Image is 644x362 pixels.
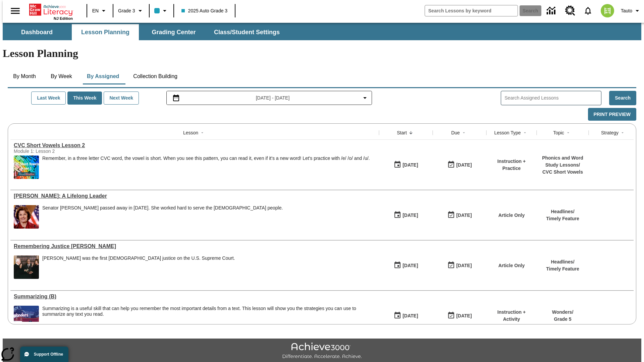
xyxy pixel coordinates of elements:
button: Sort [198,129,206,137]
p: Article Only [498,212,525,219]
div: Lesson Type [494,129,521,136]
p: Headlines / [546,208,579,215]
p: Instruction + Practice [490,158,533,172]
button: Profile/Settings [618,5,644,17]
button: Select a new avatar [597,2,618,19]
div: Remembering Justice O'Connor [14,243,376,249]
span: Lesson Planning [81,28,129,36]
button: Class color is light blue. Change class color [152,5,171,17]
p: Remember, in a three letter CVC word, the vowel is short. When you see this pattern, you can read... [42,156,370,161]
a: Summarizing (B), Lessons [14,294,376,300]
div: [DATE] [402,261,418,270]
button: Dashboard [3,24,70,40]
span: Tauto [621,7,632,14]
div: CVC Short Vowels Lesson 2 [14,142,376,148]
div: [DATE] [456,261,472,270]
p: Timely Feature [546,215,579,222]
button: Language: EN, Select a language [89,5,111,17]
p: Grade 5 [552,316,574,323]
img: avatar image [601,4,614,17]
img: Senator Dianne Feinstein of California smiles with the U.S. flag behind her. [14,205,39,229]
a: Dianne Feinstein: A Lifelong Leader, Lessons [14,193,376,199]
span: Grading Center [152,28,196,36]
button: Collection Building [128,68,183,84]
button: 09/25/25: First time the lesson was available [391,159,420,171]
div: Dianne Feinstein: A Lifelong Leader [14,193,376,199]
span: Support Offline [34,352,63,357]
a: Resource Center, Will open in new tab [561,2,579,20]
button: This Week [67,92,102,105]
button: By Month [8,68,41,84]
span: EN [92,7,99,14]
a: Data Center [543,2,561,20]
div: [PERSON_NAME] was the first [DEMOGRAPHIC_DATA] justice on the U.S. Supreme Court. [42,255,235,261]
input: search field [425,5,518,16]
a: CVC Short Vowels Lesson 2, Lessons [14,142,376,148]
div: Summarizing (B) [14,294,376,300]
img: Wonders Grade 5 cover, planetarium, showing constellations on domed ceiling [14,306,39,329]
button: Select the date range menu item [169,94,369,102]
button: 09/24/25: Last day the lesson can be accessed [445,309,474,322]
img: Achieve3000 Differentiate Accelerate Achieve [282,343,362,360]
div: Summarizing is a useful skill that can help you remember the most important details from a text. ... [42,306,376,317]
button: 09/24/25: First time the lesson was available [391,309,420,322]
p: Timely Feature [546,265,579,273]
button: Next Week [104,92,139,105]
button: Sort [619,129,627,137]
p: Wonders / [552,309,574,316]
div: Remember, in a three letter CVC word, the vowel is short. When you see this pattern, you can read... [42,156,370,179]
a: Notifications [579,2,597,19]
button: 09/25/25: First time the lesson was available [391,209,420,222]
div: Senator Dianne Feinstein passed away in September 2023. She worked hard to serve the American peo... [42,205,283,229]
button: By Assigned [82,68,124,84]
p: CVC Short Vowels [540,169,585,176]
button: Sort [460,129,468,137]
span: Dashboard [21,28,53,36]
img: CVC Short Vowels Lesson 2. [14,156,39,179]
button: Open side menu [5,1,25,21]
p: Phonics and Word Study Lessons / [540,155,585,169]
button: 09/25/25: Last day the lesson can be accessed [445,259,474,272]
button: Sort [564,129,572,137]
button: Search [609,91,636,105]
div: [DATE] [402,161,418,169]
div: [DATE] [456,312,472,320]
button: 09/25/25: Last day the lesson can be accessed [445,159,474,171]
div: Lesson [183,129,198,136]
div: Start [397,129,407,136]
button: By Week [45,68,78,84]
h1: Lesson Planning [3,47,641,60]
div: [DATE] [402,211,418,220]
div: Summarizing is a useful skill that can help you remember the most important details from a text. ... [42,306,376,329]
span: [DATE] - [DATE] [256,95,290,102]
div: SubNavbar [3,24,286,40]
div: [DATE] [456,161,472,169]
div: [DATE] [402,312,418,320]
div: Home [29,2,73,20]
button: Print Preview [588,108,636,121]
div: Sandra Day O'Connor was the first female justice on the U.S. Supreme Court. [42,255,235,279]
img: Chief Justice Warren Burger, wearing a black robe, holds up his right hand and faces Sandra Day O... [14,255,39,279]
button: Last Week [31,92,66,105]
div: Module 1: Lesson 2 [14,148,114,154]
button: Support Offline [20,347,68,362]
a: Remembering Justice O'Connor, Lessons [14,243,376,249]
svg: Collapse Date Range Filter [361,94,369,102]
button: Sort [407,129,415,137]
button: Grading Center [140,24,207,40]
span: NJ Edition [54,16,73,20]
div: Senator [PERSON_NAME] passed away in [DATE]. She worked hard to serve the [DEMOGRAPHIC_DATA] people. [42,205,283,211]
div: SubNavbar [3,23,641,40]
button: 09/25/25: First time the lesson was available [391,259,420,272]
a: Home [29,3,73,16]
span: Grade 3 [118,7,135,14]
button: Lesson Planning [72,24,139,40]
p: Article Only [498,262,525,269]
div: Topic [553,129,564,136]
button: Class/Student Settings [209,24,285,40]
div: Due [451,129,460,136]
